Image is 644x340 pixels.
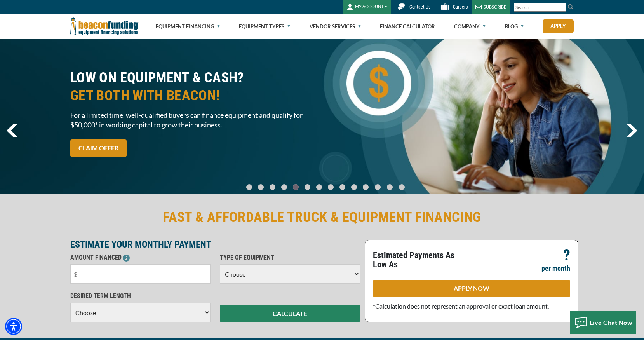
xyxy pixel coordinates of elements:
[338,184,347,190] a: Go To Slide 8
[220,253,360,262] p: TYPE OF EQUIPMENT
[627,124,637,137] img: Right Navigator
[349,184,359,190] a: Go To Slide 9
[70,208,574,226] h2: FAST & AFFORDABLE TRUCK & EQUIPMENT FINANCING
[7,124,17,137] img: Left Navigator
[543,19,574,33] a: Apply
[409,4,430,10] span: Contact Us
[70,69,317,105] h2: LOW ON EQUIPMENT & CASH?
[380,14,435,39] a: Finance Calculator
[373,184,383,190] a: Go To Slide 11
[70,87,317,105] span: GET BOTH WITH BEACON!
[70,139,127,157] a: CLAIM OFFER
[239,14,290,39] a: Equipment Types
[558,4,564,10] a: Clear search text
[70,253,211,262] p: AMOUNT FINANCED
[397,184,407,190] a: Go To Slide 13
[70,264,211,284] input: $
[70,240,360,249] p: ESTIMATE YOUR MONTHLY PAYMENT
[541,264,570,273] p: per month
[5,318,22,335] div: Accessibility Menu
[70,14,139,39] img: Beacon Funding Corporation logo
[373,251,467,269] p: Estimated Payments As Low As
[291,184,300,190] a: Go To Slide 4
[570,311,637,334] button: Live Chat Now
[373,280,570,297] a: APPLY NOW
[385,184,395,190] a: Go To Slide 12
[279,184,289,190] a: Go To Slide 3
[156,14,220,39] a: Equipment Financing
[303,184,312,190] a: Go To Slide 5
[373,302,549,310] span: *Calculation does not represent an approval or exact loan amount.
[314,184,324,190] a: Go To Slide 6
[454,14,486,39] a: Company
[70,110,317,130] span: For a limited time, well-qualified buyers can finance equipment and qualify for $50,000* in worki...
[220,305,360,322] button: CALCULATE
[326,184,335,190] a: Go To Slide 7
[244,184,254,190] a: Go To Slide 0
[268,184,277,190] a: Go To Slide 2
[70,291,211,301] p: DESIRED TERM LENGTH
[310,14,361,39] a: Vendor Services
[567,3,574,10] img: Search
[627,124,637,137] a: next
[256,184,265,190] a: Go To Slide 1
[563,251,570,260] p: ?
[590,319,633,326] span: Live Chat Now
[7,124,17,137] a: previous
[505,14,524,39] a: Blog
[361,184,371,190] a: Go To Slide 10
[514,3,566,12] input: Search
[453,4,468,10] span: Careers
